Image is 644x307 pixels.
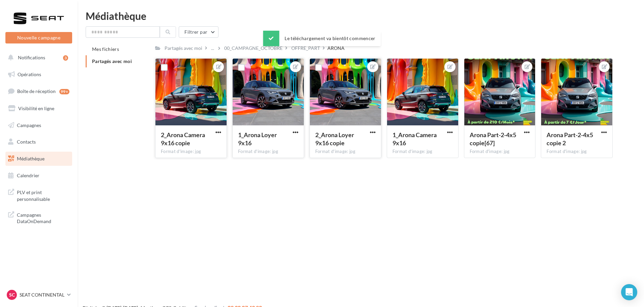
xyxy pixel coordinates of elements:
[4,84,74,98] a: Boîte de réception99+
[547,131,593,147] span: Arona Part-2-4x5 copie 2
[263,31,381,46] div: Le téléchargement va bientôt commencer
[4,135,74,149] a: Contacts
[238,149,298,155] div: Format d'image: jpg
[4,152,74,166] a: Médiathèque
[4,208,74,227] a: Campagnes DataOnDemand
[86,11,636,21] div: Médiathèque
[4,101,74,116] a: Visibilité en ligne
[392,131,437,147] span: 1_Arona Camera 9x16
[5,288,72,301] a: SC SEAT CONTINENTAL
[17,173,39,178] span: Calendrier
[17,139,36,145] span: Contacts
[392,149,453,155] div: Format d'image: jpg
[4,67,74,82] a: Opérations
[165,45,202,52] div: Partagés avec moi
[17,156,45,161] span: Médiathèque
[4,168,74,183] a: Calendrier
[315,131,354,147] span: 2_Arona Loyer 9x16 copie
[5,32,72,43] button: Nouvelle campagne
[224,45,283,52] div: 00_CAMPAGNE_OCTOBRE
[315,149,376,155] div: Format d'image: jpg
[17,88,56,94] span: Boîte de réception
[59,89,69,94] div: 99+
[238,131,277,147] span: 1_Arona Loyer 9x16
[179,26,218,38] button: Filtrer par
[18,71,41,77] span: Opérations
[9,291,15,298] span: SC
[470,149,530,155] div: Format d'image: jpg
[17,188,69,202] span: PLV et print personnalisable
[4,185,74,205] a: PLV et print personnalisable
[547,149,607,155] div: Format d'image: jpg
[621,284,637,300] div: Open Intercom Messenger
[92,58,132,64] span: Partagés avec moi
[4,51,71,65] button: Notifications 3
[17,210,69,225] span: Campagnes DataOnDemand
[63,55,68,61] div: 3
[161,149,221,155] div: Format d'image: jpg
[161,131,205,147] span: 2_Arona Camera 9x16 copie
[18,105,54,111] span: Visibilité en ligne
[20,291,64,298] p: SEAT CONTINENTAL
[17,122,41,128] span: Campagnes
[18,55,45,60] span: Notifications
[210,43,215,53] div: ...
[4,118,74,132] a: Campagnes
[470,131,516,147] span: Arona Part-2-4x5 copie[67]
[92,46,119,52] span: Mes fichiers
